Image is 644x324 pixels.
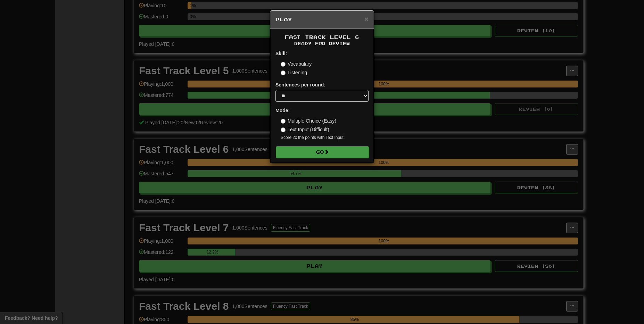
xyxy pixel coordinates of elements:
input: Text Input (Difficult) [281,127,286,132]
span: Fast Track Level 6 [285,34,359,40]
strong: Skill: [275,51,287,56]
input: Listening [281,70,286,75]
span: × [364,15,369,23]
label: Listening [281,69,307,76]
label: Vocabulary [281,60,312,67]
h5: Play [275,16,369,23]
small: Score 2x the points with Text Input ! [281,135,369,141]
button: Go [276,146,369,158]
input: Multiple Choice (Easy) [281,119,286,124]
button: Close [364,15,369,23]
input: Vocabulary [281,62,286,67]
label: Text Input (Difficult) [281,126,329,133]
label: Multiple Choice (Easy) [281,117,336,124]
strong: Mode: [275,108,290,113]
label: Sentences per round: [275,81,325,88]
small: Ready for Review [275,41,369,47]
